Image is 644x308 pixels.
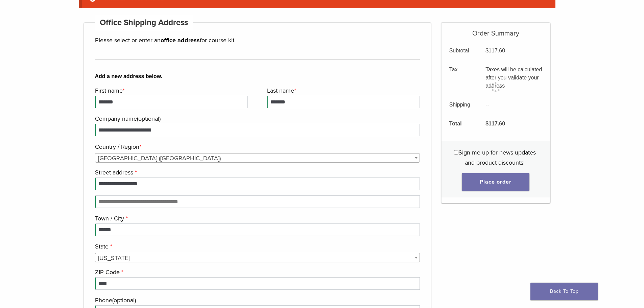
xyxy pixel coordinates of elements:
span: Sign me up for news updates and product discounts! [458,149,536,166]
label: State [95,241,419,252]
label: Company name [95,114,419,124]
label: Town / City [95,213,419,223]
label: Phone [95,295,419,305]
label: Last name [267,86,418,96]
button: Place order [462,173,529,191]
b: Add a new address below. [95,72,420,80]
p: Please select or enter an for course kit. [95,35,420,45]
input: Sign me up for news updates and product discounts! [454,150,458,155]
span: State [95,253,420,262]
label: Street address [95,167,419,177]
label: First name [95,86,246,96]
a: Back To Top [530,283,598,300]
h4: Office Shipping Address [95,15,193,31]
span: (optional) [112,297,136,304]
span: New York [95,253,420,263]
strong: office address [161,37,200,44]
span: Country / Region [95,153,420,163]
span: United States (US) [95,153,420,163]
h5: Order Summary [442,23,550,38]
label: ZIP Code [95,267,419,277]
label: Country / Region [95,142,419,152]
span: (optional) [137,115,161,122]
